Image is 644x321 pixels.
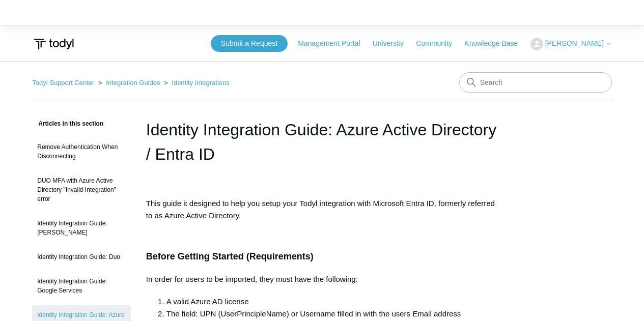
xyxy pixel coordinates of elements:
[96,79,162,86] li: Integration Guides
[32,247,131,267] a: Identity Integration Guide: Duo
[32,120,103,127] span: Articles in this section
[545,39,604,47] span: [PERSON_NAME]
[146,118,498,166] h1: Identity Integration Guide: Azure Active Directory / Entra ID
[146,249,498,264] h3: Before Getting Started (Requirements)
[32,35,75,53] img: Todyl Support Center Help Center home page
[162,79,230,86] li: Identity Integrations
[106,79,160,86] a: Integration Guides
[373,38,414,49] a: University
[146,273,498,285] p: In order for users to be imported, they must have the following:
[172,79,229,86] a: Identity Integrations
[459,72,612,93] input: Search
[166,308,498,320] li: The field: UPN (UserPrincipleName) or Username filled in with the users Email address
[32,214,131,242] a: Identity Integration Guide: [PERSON_NAME]
[464,38,528,49] a: Knowledge Base
[530,38,612,50] button: [PERSON_NAME]
[32,79,94,86] a: Todyl Support Center
[146,197,498,222] p: This guide it designed to help you setup your Todyl integration with Microsoft Entra ID, formerly...
[166,296,498,308] li: A valid Azure AD license
[32,272,131,300] a: Identity Integration Guide: Google Services
[32,137,131,166] a: Remove Authentication When Disconnecting
[32,171,131,209] a: DUO MFA with Azure Active Directory "Invalid Integration" error
[416,38,462,49] a: Community
[298,38,370,49] a: Management Portal
[32,79,96,86] li: Todyl Support Center
[211,35,288,52] a: Submit a Request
